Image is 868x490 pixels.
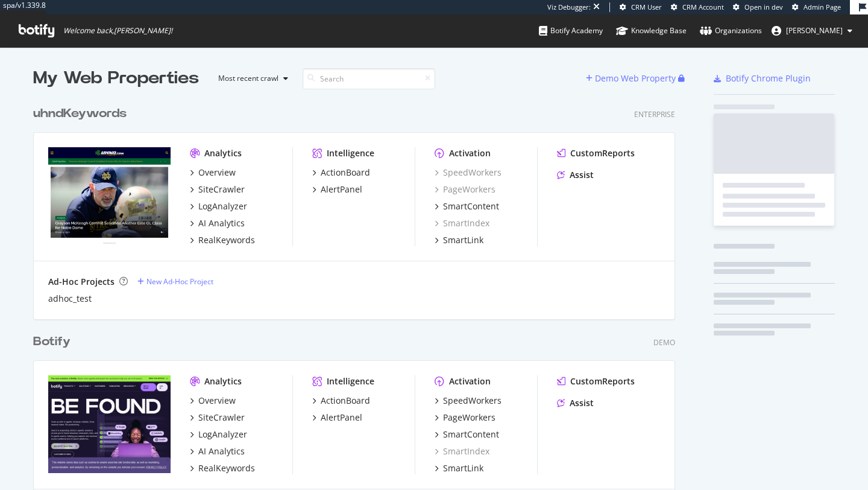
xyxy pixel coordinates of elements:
[616,14,687,47] a: Knowledge Base
[198,445,245,457] div: AI Analytics
[557,375,635,387] a: CustomReports
[321,167,370,179] div: ActionBoard
[449,147,491,159] div: Activation
[33,105,127,122] div: uhndKeywords
[321,412,362,424] div: AlertPanel
[204,375,242,387] div: Analytics
[443,428,499,441] div: SmartContent
[586,69,678,88] button: Demo Web Property
[435,412,495,424] a: PageWorkers
[449,375,491,387] div: Activation
[435,183,495,196] a: PageWorkers
[435,200,499,212] a: SmartContent
[435,234,483,246] a: SmartLink
[312,167,370,179] a: ActionBoard
[700,14,762,47] a: Organizations
[312,412,362,424] a: AlertPanel
[557,147,635,159] a: CustomReports
[435,395,502,407] a: SpeedWorkers
[682,2,724,11] span: CRM Account
[435,167,502,179] a: SpeedWorkers
[547,2,591,12] div: Viz Debugger:
[218,75,278,82] div: Most recent crawl
[586,73,678,83] a: Demo Web Property
[744,2,783,11] span: Open in dev
[443,234,483,246] div: SmartLink
[48,276,115,288] div: Ad-Hoc Projects
[48,147,171,245] img: uhnd-lea
[33,333,71,351] div: Botify
[190,234,255,246] a: RealKeywords
[435,462,483,474] a: SmartLink
[443,412,495,424] div: PageWorkers
[443,395,502,407] div: SpeedWorkers
[312,183,362,196] a: AlertPanel
[435,217,489,229] a: SmartIndex
[198,412,245,424] div: SiteCrawler
[539,25,603,37] div: Botify Academy
[435,445,489,457] a: SmartIndex
[786,25,843,36] span: josselin
[557,169,594,181] a: Assist
[570,169,594,181] div: Assist
[762,21,862,40] button: [PERSON_NAME]
[198,462,255,474] div: RealKeywords
[198,183,245,196] div: SiteCrawler
[700,25,762,37] div: Organizations
[48,375,171,473] img: Botify
[190,412,245,424] a: SiteCrawler
[557,397,594,409] a: Assist
[595,72,676,84] div: Demo Web Property
[443,200,499,212] div: SmartContent
[321,183,362,196] div: AlertPanel
[443,462,483,474] div: SmartLink
[204,147,242,159] div: Analytics
[198,217,245,229] div: AI Analytics
[190,167,236,179] a: Overview
[48,293,92,305] a: adhoc_test
[190,217,245,229] a: AI Analytics
[146,276,213,287] div: New Ad-Hoc Project
[570,147,635,159] div: CustomReports
[616,25,687,37] div: Knowledge Base
[198,200,247,212] div: LogAnalyzer
[653,337,675,348] div: Demo
[570,397,594,409] div: Assist
[327,147,374,159] div: Intelligence
[33,66,199,91] div: My Web Properties
[190,445,245,457] a: AI Analytics
[733,2,783,12] a: Open in dev
[570,375,635,387] div: CustomReports
[190,200,247,212] a: LogAnalyzer
[303,68,435,89] input: Search
[671,2,724,12] a: CRM Account
[198,234,255,246] div: RealKeywords
[190,462,255,474] a: RealKeywords
[321,395,370,407] div: ActionBoard
[198,167,236,179] div: Overview
[190,395,236,407] a: Overview
[327,375,374,387] div: Intelligence
[33,333,75,351] a: Botify
[631,2,662,11] span: CRM User
[435,428,499,441] a: SmartContent
[714,72,811,84] a: Botify Chrome Plugin
[792,2,841,12] a: Admin Page
[804,2,841,11] span: Admin Page
[198,395,236,407] div: Overview
[634,109,675,119] div: Enterprise
[620,2,662,12] a: CRM User
[312,395,370,407] a: ActionBoard
[33,105,131,122] a: uhndKeywords
[726,72,811,84] div: Botify Chrome Plugin
[190,183,245,196] a: SiteCrawler
[209,69,293,88] button: Most recent crawl
[539,14,603,47] a: Botify Academy
[63,26,172,36] span: Welcome back, [PERSON_NAME] !
[190,428,247,441] a: LogAnalyzer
